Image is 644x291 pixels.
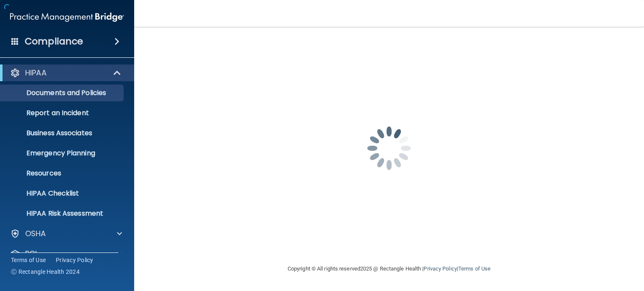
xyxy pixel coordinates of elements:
div: Copyright © All rights reserved 2025 @ Rectangle Health | | [236,255,542,282]
p: OSHA [25,229,46,239]
p: Resources [5,169,120,178]
a: HIPAA [10,68,122,78]
p: Emergency Planning [5,149,120,157]
a: Terms of Use [11,256,46,264]
img: spinner.e123f6fc.gif [347,106,431,190]
p: Documents and Policies [5,89,120,97]
a: PCI [10,249,122,259]
a: Privacy Policy [56,256,93,264]
p: HIPAA [25,68,47,78]
p: Report an Incident [5,109,120,117]
h4: Compliance [25,36,83,47]
span: Ⓒ Rectangle Health 2024 [11,268,80,276]
img: PMB logo [10,9,124,26]
p: PCI [25,249,37,259]
p: HIPAA Risk Assessment [5,209,120,218]
a: Privacy Policy [423,265,457,272]
a: Terms of Use [458,265,491,272]
a: OSHA [10,229,122,239]
p: Business Associates [5,129,120,137]
p: HIPAA Checklist [5,189,120,198]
